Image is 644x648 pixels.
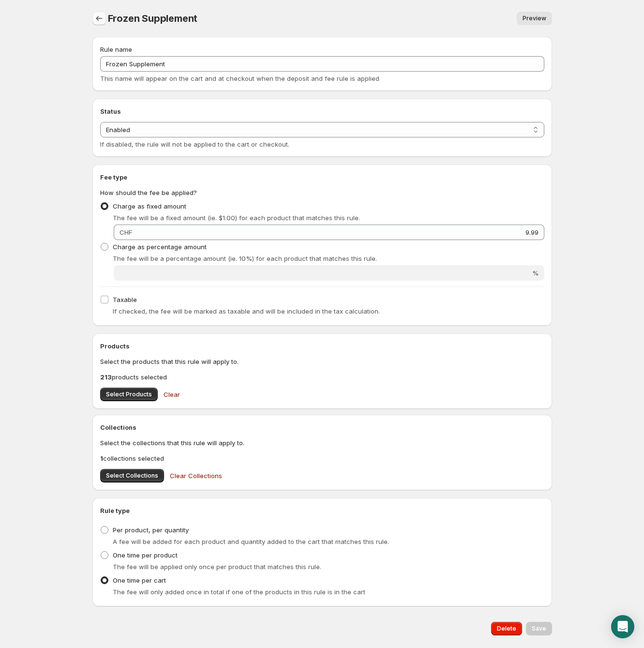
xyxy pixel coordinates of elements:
[532,269,539,277] span: %
[100,453,544,463] p: collections selected
[100,438,544,448] p: Select the collections that this rule will apply to.
[113,526,189,534] span: Per product, per quantity
[106,472,158,480] span: Select Collections
[100,372,544,382] p: products selected
[100,45,132,53] span: Rule name
[100,140,289,148] span: If disabled, the rule will not be applied to the cart or checkout.
[113,296,137,303] span: Taxable
[497,625,516,633] span: Delete
[113,576,166,584] span: One time per cart
[106,391,152,398] span: Select Products
[517,12,552,25] a: Preview
[120,228,132,236] span: CHF
[100,357,544,366] p: Select the products that this rule will apply to.
[113,254,544,263] p: The fee will be a percentage amount (ie. 10%) for each product that matches this rule.
[113,307,380,315] span: If checked, the fee will be marked as taxable and will be included in the tax calculation.
[100,341,544,351] h2: Products
[108,13,198,24] span: Frozen Supplement
[164,390,180,399] span: Clear
[100,388,158,401] button: Select Products
[100,506,544,515] h2: Rule type
[100,422,544,432] h2: Collections
[170,471,222,481] span: Clear Collections
[491,622,522,635] button: Delete
[158,385,186,404] button: Clear
[113,538,389,545] span: A fee will be added for each product and quantity added to the cart that matches this rule.
[113,202,186,210] span: Charge as fixed amount
[100,373,112,381] b: 213
[164,466,228,485] button: Clear Collections
[100,106,544,116] h2: Status
[100,469,164,482] button: Select Collections
[611,615,634,638] div: Open Intercom Messenger
[92,12,106,25] button: Settings
[100,454,103,462] b: 1
[113,551,178,559] span: One time per product
[100,189,197,196] span: How should the fee be applied?
[113,563,321,571] span: The fee will be applied only once per product that matches this rule.
[523,15,546,22] span: Preview
[113,214,360,222] span: The fee will be a fixed amount (ie. $1.00) for each product that matches this rule.
[100,172,544,182] h2: Fee type
[113,243,207,251] span: Charge as percentage amount
[113,588,365,596] span: The fee will only added once in total if one of the products in this rule is in the cart
[100,75,379,82] span: This name will appear on the cart and at checkout when the deposit and fee rule is applied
